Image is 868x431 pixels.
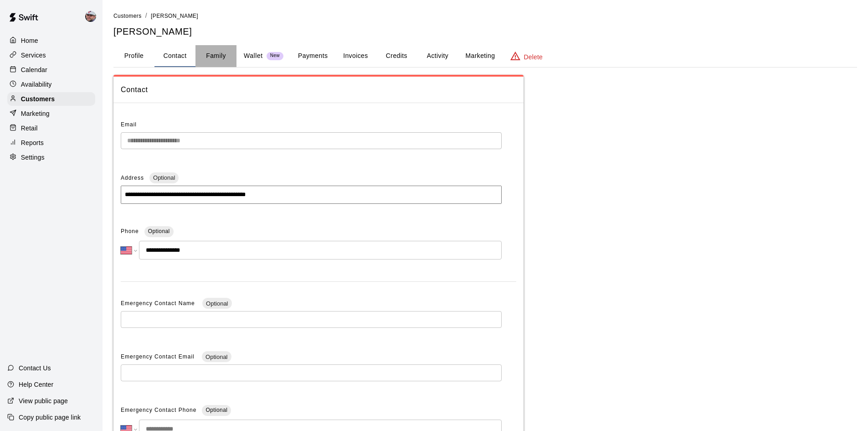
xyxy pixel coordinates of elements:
span: Optional [202,353,231,360]
span: Optional [148,228,170,234]
span: Emergency Contact Phone [121,403,196,418]
a: Services [7,48,95,62]
span: Emergency Contact Email [121,353,196,360]
p: Services [21,51,46,60]
p: Help Center [19,380,53,389]
p: Marketing [21,109,50,118]
a: Customers [7,92,95,106]
span: [PERSON_NAME] [151,13,198,19]
a: Customers [113,12,142,19]
p: Settings [21,153,45,162]
button: Activity [417,45,458,67]
p: View public page [19,396,68,405]
button: Invoices [335,45,376,67]
p: Availability [21,80,52,89]
a: Reports [7,136,95,150]
span: New [267,53,283,59]
p: Contact Us [19,363,51,373]
p: Delete [524,52,543,62]
p: Retail [21,124,38,133]
button: Payments [291,45,335,67]
p: Customers [21,94,55,104]
button: Marketing [458,45,502,67]
button: Credits [376,45,417,67]
span: Contact [121,84,516,96]
button: Family [195,45,236,67]
div: The email of an existing customer can only be changed by the customer themselves at https://book.... [121,132,502,149]
a: Availability [7,78,95,91]
a: Calendar [7,63,95,77]
span: Optional [202,300,231,307]
span: Email [121,121,137,128]
span: Address [121,175,144,181]
span: Optional [205,407,227,413]
span: Phone [121,224,139,239]
div: Alec Silverman [83,7,103,26]
span: Emergency Contact Name [121,300,197,306]
span: Optional [149,174,179,181]
div: basic tabs example [113,45,857,67]
button: Profile [113,45,154,67]
h5: [PERSON_NAME] [113,26,857,38]
p: Reports [21,138,44,147]
p: Home [21,36,38,45]
p: Calendar [21,65,47,74]
p: Wallet [244,51,263,61]
button: Contact [154,45,195,67]
a: Retail [7,121,95,135]
a: Home [7,34,95,47]
img: Alec Silverman [85,11,96,22]
nav: breadcrumb [113,11,857,21]
a: Settings [7,151,95,164]
a: Marketing [7,107,95,120]
p: Copy public page link [19,413,81,422]
li: / [145,11,147,21]
span: Customers [113,13,142,19]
